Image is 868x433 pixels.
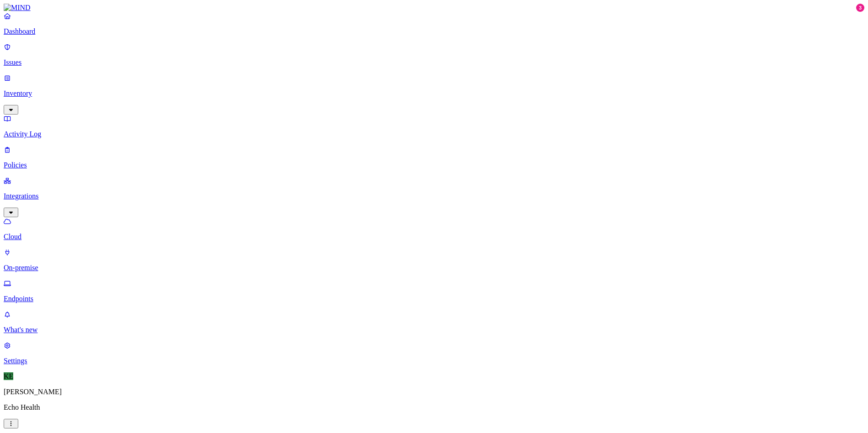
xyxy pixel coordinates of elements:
[4,388,864,396] p: [PERSON_NAME]
[4,372,13,380] span: KE
[4,279,864,303] a: Endpoints
[4,58,864,67] p: Issues
[4,233,864,241] p: Cloud
[4,43,864,67] a: Issues
[4,248,864,272] a: On-premise
[4,4,31,12] img: MIND
[4,295,864,303] p: Endpoints
[4,217,864,241] a: Cloud
[4,130,864,138] p: Activity Log
[4,89,864,98] p: Inventory
[4,310,864,334] a: What's new
[4,192,864,200] p: Integrations
[4,341,864,365] a: Settings
[4,115,864,138] a: Activity Log
[4,326,864,334] p: What's new
[4,357,864,365] p: Settings
[4,27,864,36] p: Dashboard
[4,12,864,36] a: Dashboard
[4,177,864,216] a: Integrations
[4,146,864,169] a: Policies
[4,74,864,113] a: Inventory
[4,4,864,12] a: MIND
[4,161,864,169] p: Policies
[4,264,864,272] p: On-premise
[4,403,864,412] p: Echo Health
[856,4,864,12] div: 3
